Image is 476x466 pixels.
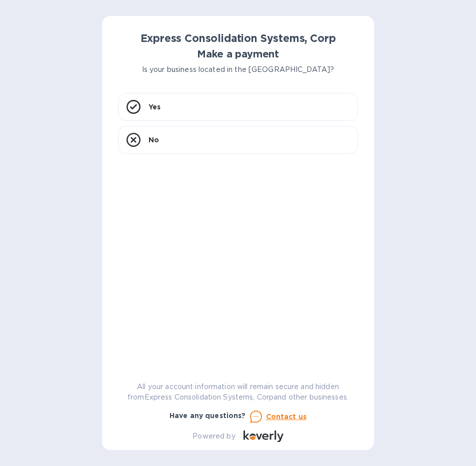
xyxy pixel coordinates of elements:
[192,431,235,442] p: Powered by
[118,48,358,60] h1: Make a payment
[118,382,358,403] p: All your account information will remain secure and hidden from Express Consolidation Systems, Co...
[266,413,307,421] u: Contact us
[169,412,246,420] b: Have any questions?
[148,135,159,145] p: No
[118,64,358,75] p: Is your business located in the [GEOGRAPHIC_DATA]?
[140,32,336,44] b: Express Consolidation Systems, Corp
[148,102,160,112] p: Yes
